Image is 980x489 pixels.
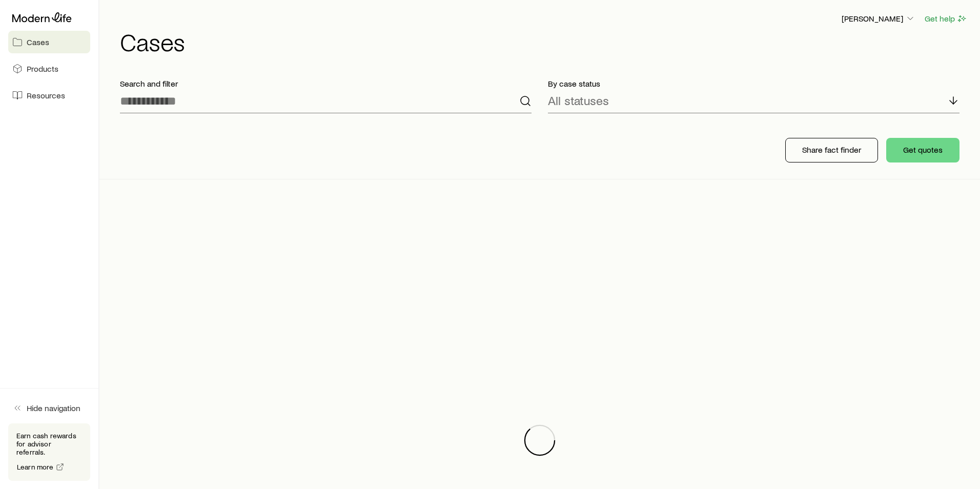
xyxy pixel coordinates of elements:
p: Share fact finder [802,145,861,155]
span: Products [27,64,58,74]
a: Resources [8,84,90,107]
button: Get help [924,13,968,25]
span: Cases [27,37,49,47]
p: All statuses [548,93,609,108]
h1: Cases [120,29,968,54]
p: Earn cash rewards for advisor referrals. [16,432,82,456]
a: Products [8,57,90,80]
a: Cases [8,31,90,53]
p: Search and filter [120,78,532,89]
span: Resources [27,90,65,100]
p: [PERSON_NAME] [842,13,915,24]
button: [PERSON_NAME] [841,13,916,25]
button: Hide navigation [8,397,90,419]
div: Earn cash rewards for advisor referrals.Learn more [8,423,90,481]
button: Get quotes [886,138,959,162]
span: Hide navigation [27,403,80,413]
p: By case status [548,78,959,89]
button: Share fact finder [785,138,878,162]
span: Learn more [17,463,54,471]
